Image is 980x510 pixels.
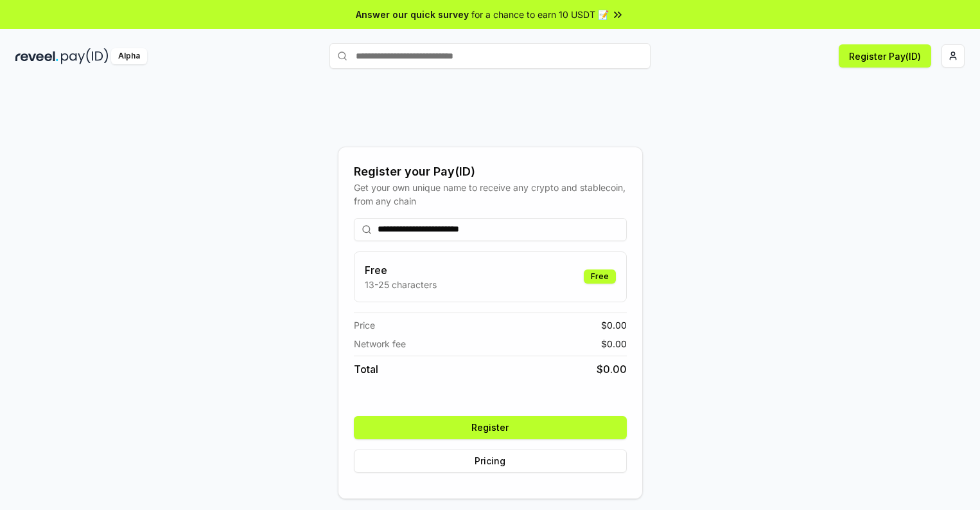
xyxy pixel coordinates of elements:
[354,163,627,181] div: Register your Pay(ID)
[471,8,609,21] span: for a chance to earn 10 USDT 📝
[354,337,406,351] span: Network fee
[354,181,627,208] div: Get your own unique name to receive any crypto and stablecoin, from any chain
[354,450,627,473] button: Pricing
[354,416,627,439] button: Register
[61,48,109,64] img: pay_id
[111,48,147,64] div: Alpha
[597,361,627,377] span: $ 0.00
[365,262,437,278] h3: Free
[601,318,627,332] span: $ 0.00
[356,8,469,21] span: Answer our quick survey
[15,48,58,64] img: reveel_dark
[601,337,627,351] span: $ 0.00
[354,361,378,377] span: Total
[839,44,931,68] button: Register Pay(ID)
[365,278,437,291] p: 13-25 characters
[354,318,375,332] span: Price
[584,269,616,284] div: Free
